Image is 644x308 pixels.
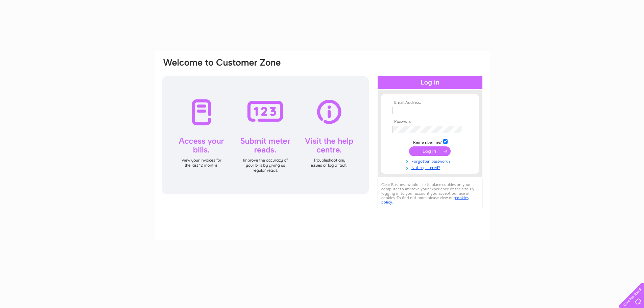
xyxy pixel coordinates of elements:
input: Submit [409,146,451,156]
div: Clear Business would like to place cookies on your computer to improve your experience of the sit... [378,179,482,208]
th: Password: [391,119,469,124]
td: Remember me? [391,138,469,145]
a: Not registered? [392,164,469,170]
a: Forgotten password? [392,158,469,164]
th: Email Address: [391,100,469,105]
a: cookies policy [381,195,469,205]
